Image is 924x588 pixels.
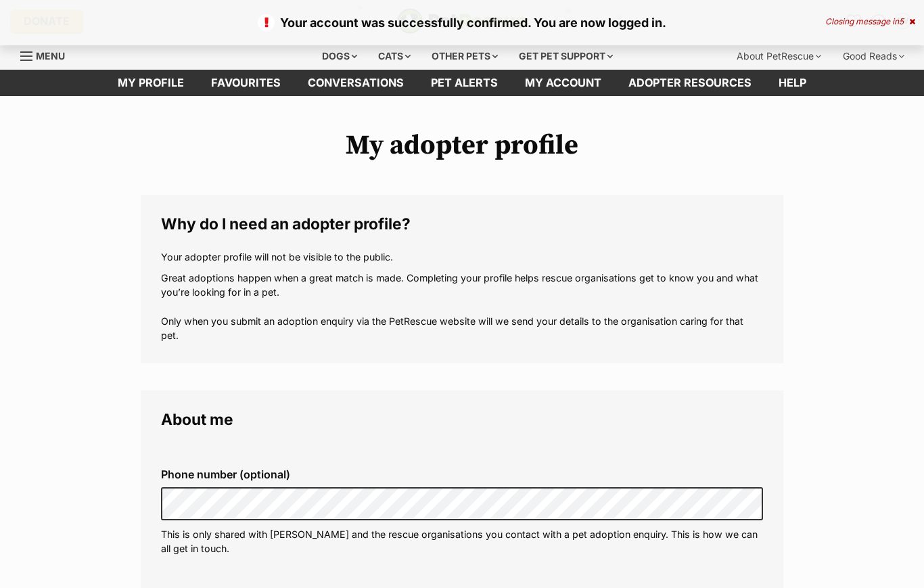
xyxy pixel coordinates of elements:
a: My profile [104,70,198,96]
div: Good Reads [833,43,914,70]
label: Phone number (optional) [161,468,763,480]
legend: About me [161,411,763,428]
a: Menu [20,43,74,67]
div: About PetRescue [727,43,831,70]
div: Cats [369,43,420,70]
legend: Why do I need an adopter profile? [161,215,763,233]
a: Adopter resources [615,70,765,96]
a: Favourites [198,70,294,96]
a: My account [511,70,615,96]
p: Great adoptions happen when a great match is made. Completing your profile helps rescue organisat... [161,271,763,343]
p: Your adopter profile will not be visible to the public. [161,250,763,264]
div: Other pets [422,43,507,70]
span: Menu [36,50,65,62]
h1: My adopter profile [141,130,783,161]
fieldset: Why do I need an adopter profile? [141,195,783,363]
a: Pet alerts [417,70,511,96]
p: This is only shared with [PERSON_NAME] and the rescue organisations you contact with a pet adopti... [161,527,763,556]
a: Help [765,70,820,96]
div: Dogs [313,43,367,70]
div: Get pet support [509,43,622,70]
a: conversations [294,70,417,96]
